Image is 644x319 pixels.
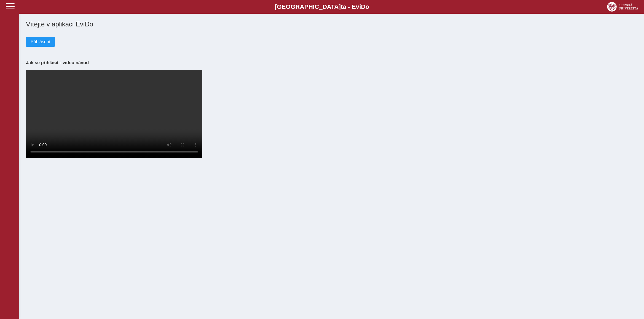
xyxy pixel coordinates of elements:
[26,60,637,65] h3: Jak se přihlásit - video návod
[26,70,202,158] video: Your browser does not support the video tag.
[341,3,343,10] span: t
[366,3,369,10] span: o
[607,2,638,12] img: logo_web_su.png
[17,3,627,10] b: [GEOGRAPHIC_DATA] a - Evi
[31,39,50,44] span: Přihlášení
[26,37,55,47] button: Přihlášení
[26,20,637,28] h1: Vítejte v aplikaci EviDo
[361,3,365,10] span: D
